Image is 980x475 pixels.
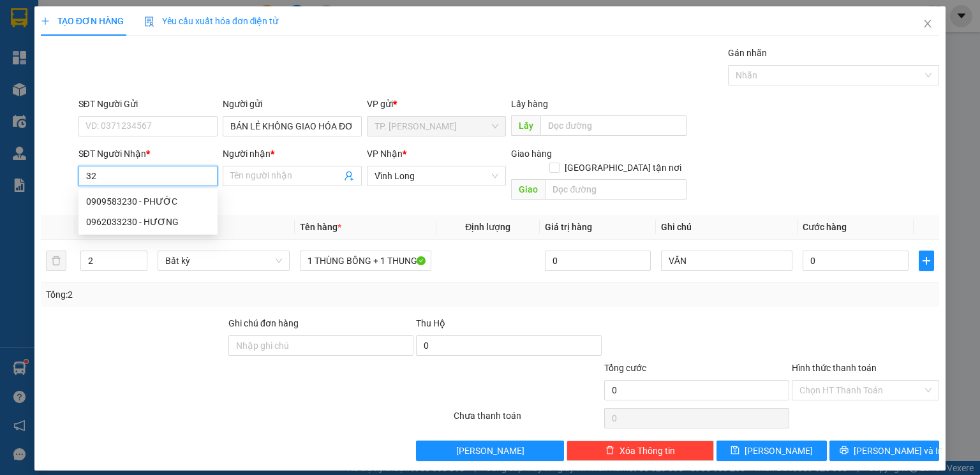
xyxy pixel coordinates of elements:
div: 0962033230 - HƯƠNG [78,212,218,232]
span: delete [605,446,614,456]
span: Giao [511,179,545,200]
input: 0 [545,251,651,271]
button: delete [46,251,66,271]
span: Lấy hàng [511,99,548,109]
input: VD: Bàn, Ghế [300,251,431,271]
input: Dọc đường [545,179,687,200]
div: VP gửi [367,97,506,111]
div: 0962033230 - HƯƠNG [86,215,210,229]
input: Dọc đường [540,115,687,136]
div: Người gửi [223,97,362,111]
span: Định lượng [465,222,510,232]
span: Yêu cầu xuất hóa đơn điện tử [144,16,279,26]
button: plus [919,251,934,271]
span: Lấy [511,115,540,136]
span: Tên hàng [300,222,341,232]
span: Vĩnh Long [375,166,498,186]
span: Bất kỳ [165,251,281,270]
button: deleteXóa Thông tin [567,441,714,461]
span: [PERSON_NAME] [456,444,524,458]
span: close [923,18,933,29]
input: Ghi Chú [661,251,792,271]
th: Ghi chú [656,215,798,240]
div: SĐT Người Nhận [78,147,218,161]
div: Chưa thanh toán [452,409,602,431]
span: Cước hàng [803,222,847,232]
span: [PERSON_NAME] và In [854,444,943,458]
button: Close [910,6,946,42]
span: save [731,446,739,456]
button: save[PERSON_NAME] [716,441,827,461]
span: VP Nhận [367,149,403,159]
span: [PERSON_NAME] [745,444,813,458]
button: printer[PERSON_NAME] và In [829,441,940,461]
span: TP. Hồ Chí Minh [375,117,498,136]
div: SĐT Người Gửi [78,97,218,111]
div: 0909583230 - PHƯỚC [86,194,210,208]
label: Ghi chú đơn hàng [228,318,299,328]
span: Giá trị hàng [545,222,592,232]
button: [PERSON_NAME] [416,441,563,461]
input: Ghi chú đơn hàng [228,335,413,356]
span: Xóa Thông tin [620,444,675,458]
label: Hình thức thanh toán [792,363,877,373]
img: icon [144,17,154,27]
span: [GEOGRAPHIC_DATA] tận nơi [560,161,687,175]
label: Gán nhãn [728,48,767,58]
span: Thu Hộ [416,318,445,328]
span: Giao hàng [511,149,552,159]
div: Người nhận [223,147,362,161]
span: Tổng cước [604,363,646,373]
div: 0909583230 - PHƯỚC [78,191,218,212]
span: plus [919,256,933,266]
span: user-add [344,171,354,181]
span: TẠO ĐƠN HÀNG [41,16,124,26]
div: Tổng: 2 [46,288,379,302]
span: plus [41,17,50,26]
span: printer [840,446,849,456]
